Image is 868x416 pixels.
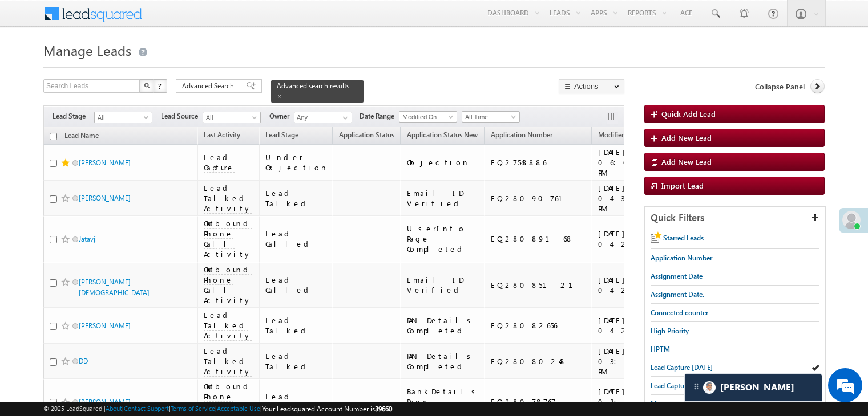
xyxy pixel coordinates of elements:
a: Acceptable Use [217,405,260,412]
div: Objection [407,157,479,168]
span: All [203,112,257,123]
div: Email ID Verified [407,188,479,209]
img: Search [144,83,150,88]
span: Lead Stage [265,130,298,139]
a: About [106,405,122,412]
div: Lead Talked [265,351,328,372]
span: Add New Lead [661,133,712,142]
span: Advanced Search [182,81,237,91]
div: EQ28078767 [491,397,587,407]
div: Email ID Verified [407,275,479,295]
span: High Priority [651,327,689,335]
a: Application Status New [401,129,483,144]
span: Application Status New [407,130,478,139]
a: Lead Name [59,129,104,144]
span: Application Number [491,130,552,139]
button: Actions [559,79,624,93]
span: Lead Stage [53,111,94,121]
img: Carter [703,381,716,394]
a: Show All Items [337,112,351,124]
div: EQ28085121 [491,280,587,290]
a: All [203,112,261,123]
a: [PERSON_NAME] [79,398,131,406]
div: [DATE] 06:01 PM [598,147,655,178]
span: Lead Capture [DATE] [651,381,713,390]
div: Quick Filters [645,207,825,229]
div: Lead Called [265,275,328,295]
span: Lead Capture [204,152,235,173]
a: [PERSON_NAME] [79,194,131,202]
span: Quick Add Lead [661,109,716,119]
a: All [94,112,152,123]
div: EQ27548886 [491,157,587,168]
span: Carter [720,382,794,393]
a: Terms of Service [171,405,215,412]
span: Messages [651,399,680,408]
div: PAN Details Completed [407,351,479,372]
a: Application Number [485,129,558,144]
span: Import Lead [661,181,704,190]
div: Lead Called [265,229,328,249]
div: Lead Called [265,391,328,412]
span: Outbound Phone Call Activity [204,264,252,305]
a: Contact Support [124,405,169,412]
a: Modified On [592,129,642,144]
span: Your Leadsquared Account Number is [262,405,392,413]
span: Manage Leads [43,41,131,59]
a: Application Status [333,129,400,144]
div: Under Objection [265,152,328,173]
span: All [95,112,149,123]
span: Advanced search results [277,81,349,90]
img: carter-drag [692,382,701,391]
span: Collapse Panel [755,81,805,92]
a: [PERSON_NAME] [79,158,131,167]
span: Modified On [399,112,454,122]
a: [PERSON_NAME] [DEMOGRAPHIC_DATA] [79,278,150,297]
div: EQ28089168 [491,234,587,244]
a: Modified On [399,111,457,123]
div: [DATE] 03:40 PM [598,346,655,377]
div: [DATE] 04:28 PM [598,315,655,336]
button: ? [154,79,167,93]
span: Modified On [598,130,636,139]
span: Date Range [360,111,399,121]
div: EQ28082656 [491,320,587,331]
div: carter-dragCarter[PERSON_NAME] [684,373,822,402]
span: Connected counter [651,308,708,317]
span: HPTM [651,345,670,353]
span: Outbound Phone Call Activity [204,218,252,259]
span: Add New Lead [661,157,712,166]
span: All Time [462,112,516,122]
span: Application Number [651,254,712,262]
a: Last Activity [198,129,246,144]
a: All Time [462,111,520,123]
span: Owner [269,111,294,121]
span: Application Status [339,130,394,139]
span: Lead Talked Activity [204,346,252,377]
div: Lead Talked [265,188,328,209]
span: Lead Capture [DATE] [651,363,713,372]
span: Lead Talked Activity [204,310,252,341]
a: Lead Stage [260,129,304,144]
div: [DATE] 04:29 PM [598,229,655,249]
input: Check all records [50,133,57,140]
span: Assignment Date [651,272,703,280]
span: 39660 [375,405,392,413]
a: [PERSON_NAME] [79,321,131,330]
a: DD [79,357,88,365]
div: EQ28090761 [491,193,587,203]
span: Lead Source [161,111,203,121]
div: UserInfo Page Completed [407,223,479,254]
input: Type to Search [294,112,352,123]
span: Starred Leads [663,234,704,242]
div: [DATE] 04:29 PM [598,275,655,295]
span: © 2025 LeadSquared | | | | | [43,403,392,414]
span: ? [158,81,163,91]
span: Lead Talked Activity [204,183,252,214]
a: Jatavji [79,235,97,243]
div: EQ28080248 [491,356,587,366]
div: [DATE] 04:31 PM [598,183,655,214]
span: Assignment Date. [651,290,704,299]
div: PAN Details Completed [407,315,479,336]
div: Lead Talked [265,315,328,336]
